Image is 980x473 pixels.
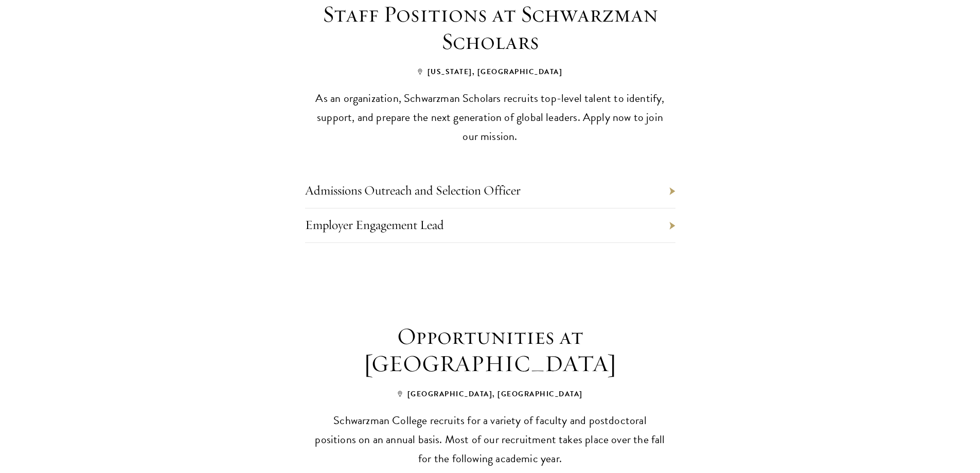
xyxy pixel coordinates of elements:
[300,323,681,377] h3: Opportunities at [GEOGRAPHIC_DATA]
[313,89,668,146] p: As an organization, Schwarzman Scholars recruits top-level talent to identify, support, and prepa...
[418,66,563,77] span: [US_STATE], [GEOGRAPHIC_DATA]
[305,217,444,233] a: Employer Engagement Lead
[313,411,668,468] p: Schwarzman College recruits for a variety of faculty and postdoctoral positions on an annual basi...
[398,389,583,399] span: [GEOGRAPHIC_DATA], [GEOGRAPHIC_DATA]
[305,182,521,198] a: Admissions Outreach and Selection Officer
[300,1,681,55] h3: Staff Positions at Schwarzman Scholars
